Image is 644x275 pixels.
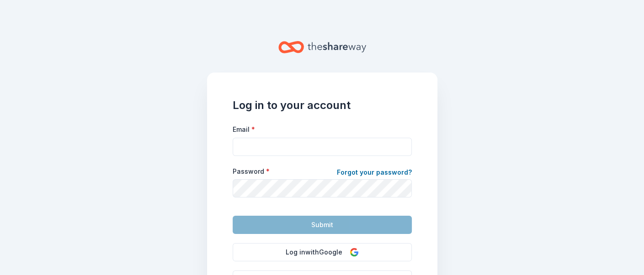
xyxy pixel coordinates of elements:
[233,98,412,113] h1: Log in to your account
[278,36,366,58] a: Home
[233,125,255,134] label: Email
[233,243,412,261] button: Log inwithGoogle
[337,167,412,180] a: Forgot your password?
[233,167,270,176] label: Password
[350,248,359,257] img: Google Logo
